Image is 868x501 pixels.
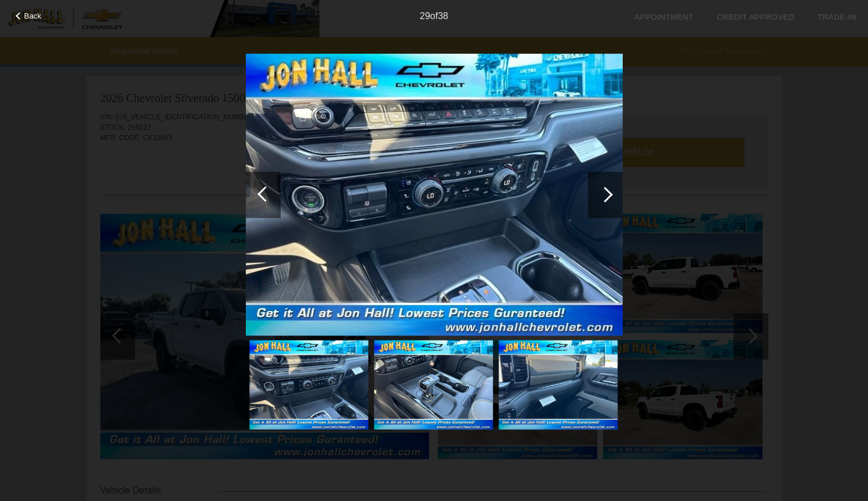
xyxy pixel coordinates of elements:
[246,53,623,336] img: 29.jpg
[374,341,493,430] img: 30.jpg
[818,13,856,21] a: Trade-In
[249,341,368,430] img: 29.jpg
[438,11,448,21] span: 38
[499,341,618,430] img: 31.jpg
[24,12,42,20] span: Back
[717,13,794,21] a: Credit Approved
[634,13,693,21] a: Appointment
[420,11,430,21] span: 29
